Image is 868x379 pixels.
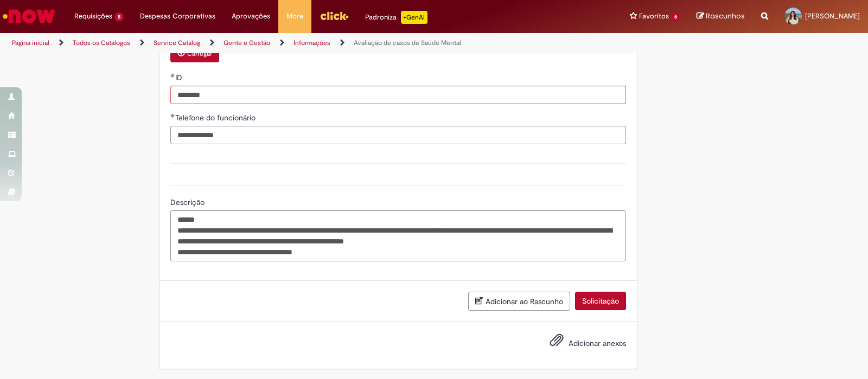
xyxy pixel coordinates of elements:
div: Padroniza [365,11,427,24]
span: 6 [671,12,680,22]
button: Carregar anexo de Anexo [170,44,219,62]
button: Adicionar ao Rascunho [468,292,570,311]
img: click_logo_yellow_360x200.png [320,8,349,24]
span: Favoritos [639,11,669,22]
span: Adicionar anexos [569,338,626,348]
a: Página inicial [12,38,49,47]
img: ServiceNow [1,5,57,27]
a: Informações [293,38,330,47]
span: Obrigatório Preenchido [170,113,175,118]
button: Adicionar anexos [547,330,566,355]
span: Obrigatório Preenchido [170,73,175,78]
input: Telefone do funcionário [170,126,626,144]
span: Aprovações [232,11,270,22]
a: Rascunhos [697,11,745,22]
a: Avaliação de casos de Saúde Mental [354,38,461,47]
ul: Trilhas de página [8,33,571,53]
span: [PERSON_NAME] [805,11,860,21]
span: ID [175,73,184,82]
a: Gente e Gestão [224,38,270,47]
a: Todos os Catálogos [73,38,130,47]
span: Despesas Corporativas [140,11,215,22]
span: Requisições [74,11,112,22]
input: ID [170,86,626,104]
span: Descrição [170,197,207,207]
span: Telefone do funcionário [175,113,258,123]
small: Carregar [187,49,212,58]
textarea: Descrição [170,210,626,261]
p: +GenAi [401,11,427,24]
button: Solicitação [575,292,626,310]
a: Service Catalog [154,38,200,47]
span: More [286,11,303,22]
span: Rascunhos [706,11,745,21]
span: 8 [114,12,124,22]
